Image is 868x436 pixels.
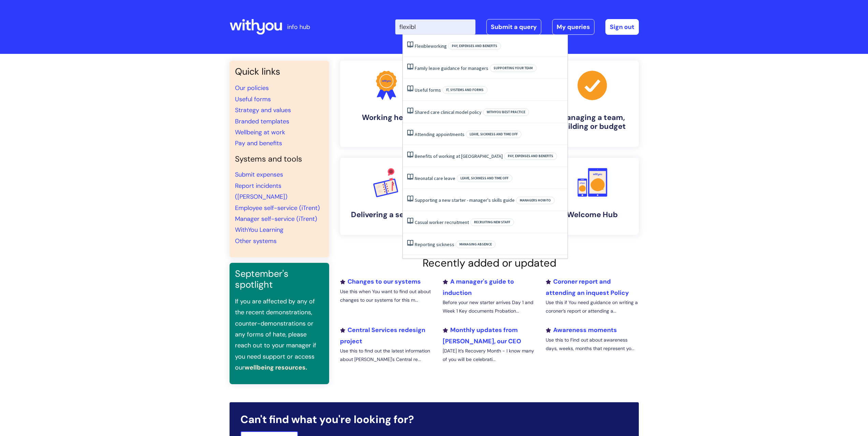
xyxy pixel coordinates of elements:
a: Manager self-service (iTrent) [235,215,317,223]
p: Before your new starter arrives Day 1 and Week 1 Key documents Probation... [443,298,535,315]
span: IT, systems and forms [442,86,487,94]
a: Useful forms [415,87,441,93]
a: Changes to our systems [340,277,421,286]
span: Recruiting new staff [470,219,514,226]
a: Sign out [605,19,639,35]
a: Submit a query [486,19,541,35]
span: Supporting your team [490,64,536,72]
a: A manager's guide to induction [443,277,514,297]
h4: Delivering a service [345,210,427,219]
span: Managing absence [456,241,496,248]
a: Reporting sickness [415,241,454,247]
a: Delivering a service [340,158,433,235]
span: Managers how-to [516,197,555,204]
a: Awareness moments [546,326,617,334]
a: Flexibleworking [415,43,447,49]
span: Pay, expenses and benefits [504,152,557,160]
a: Strategy and values [235,106,291,114]
a: Employee self-service (iTrent) [235,204,320,212]
p: info hub [287,21,310,32]
a: Submit expenses [235,170,283,179]
a: Neonatal care leave [415,175,455,181]
p: If you are affected by any of the recent demonstrations, counter-demonstrations or any forms of h... [235,296,324,373]
h3: Quick links [235,66,324,77]
h4: Systems and tools [235,154,324,164]
a: Pay and benefits [235,139,282,147]
a: wellbeing resources. [245,363,307,372]
a: Wellbeing at work [235,128,285,136]
p: [DATE] It’s Recovery Month - I know many of you will be celebrati... [443,347,535,364]
a: Managing a team, building or budget [546,61,639,147]
a: Useful forms [235,95,271,103]
a: WithYou Learning [235,226,283,234]
a: Monthly updates from [PERSON_NAME], our CEO [443,326,521,345]
a: Casual worker recruitment [415,219,469,225]
h4: Working here [345,113,427,122]
span: Flexible [415,43,430,49]
h4: Managing a team, building or budget [551,113,633,131]
a: My queries [552,19,594,35]
input: Search [395,19,475,34]
p: Use this when You want to find out about changes to our systems for this m... [340,287,433,304]
p: Use this to Find out about awareness days, weeks, months that represent yo... [546,336,638,353]
a: Our policies [235,84,269,92]
a: Attending appointments [415,131,465,137]
a: Benefits of working at [GEOGRAPHIC_DATA] [415,153,503,159]
h2: Recently added or updated [340,257,639,269]
a: Branded templates [235,117,289,125]
a: Welcome Hub [546,158,639,235]
h3: September's spotlight [235,268,324,290]
span: Pay, expenses and benefits [448,42,501,50]
a: Other systems [235,237,277,245]
a: Supporting a new starter - manager's skills guide [415,197,515,203]
a: Family leave guidance for managers [415,65,488,71]
p: Use this if You need guidance on writing a coroner’s report or attending a... [546,298,638,315]
h4: Welcome Hub [551,210,633,219]
h2: Can't find what you're looking for? [240,413,628,426]
a: Working here [340,61,433,147]
p: Use this to find out the latest information about [PERSON_NAME]'s Central re... [340,347,433,364]
div: | - [395,19,639,35]
a: Report incidents ([PERSON_NAME]) [235,182,288,201]
span: WithYou best practice [483,108,529,116]
a: Central Services redesign project [340,326,425,345]
a: Shared care clinical model policy [415,109,482,115]
span: Leave, sickness and time off [457,175,512,182]
span: Leave, sickness and time off [466,131,521,138]
a: Coroner report and attending an inquest Policy [546,277,629,297]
